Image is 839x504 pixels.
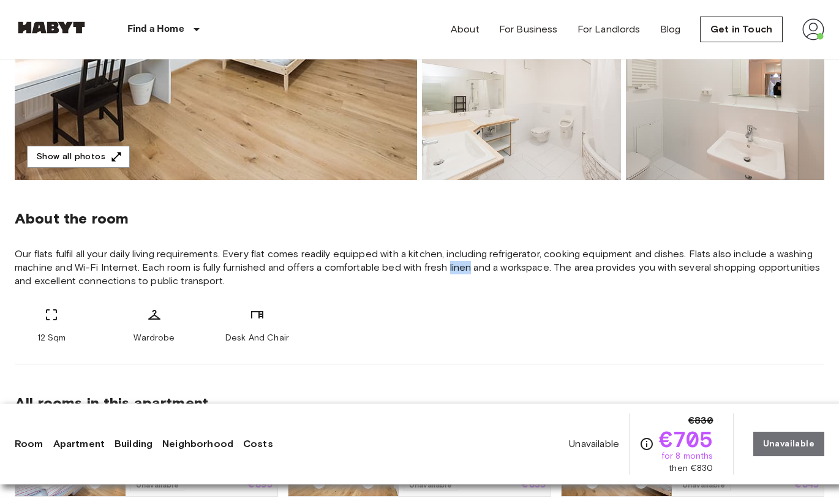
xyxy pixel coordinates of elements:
[15,209,824,228] span: About the room
[15,394,824,412] span: All rooms in this apartment
[27,146,130,168] button: Show all photos
[15,437,43,451] a: Room
[162,437,233,451] a: Neighborhood
[700,17,783,42] a: Get in Touch
[15,247,824,288] span: Our flats fulfil all your daily living requirements. Every flat comes readily equipped with a kit...
[521,480,546,490] p: €855
[661,450,713,462] span: for 8 months
[53,437,105,451] a: Apartment
[451,22,480,37] a: About
[134,332,175,344] span: Wardrobe
[15,21,88,34] img: Habyt
[37,332,66,344] span: 12 Sqm
[499,22,558,37] a: For Business
[127,22,184,37] p: Find a Home
[794,480,819,490] p: €845
[247,480,273,490] p: €895
[225,332,289,344] span: Desk And Chair
[677,479,731,491] span: Unavailable
[130,479,184,491] span: Unavailable
[404,479,457,491] span: Unavailable
[115,437,152,451] a: Building
[688,413,713,428] span: €830
[659,428,713,450] span: €705
[639,437,654,451] svg: Check cost overview for full price breakdown. Please note that discounts apply to new joiners onl...
[422,20,621,180] img: Picture of unit DE-02-046-04M
[669,462,713,475] span: then €830
[243,437,273,451] a: Costs
[802,18,824,40] img: avatar
[569,437,619,451] span: Unavailable
[660,22,681,37] a: Blog
[578,22,641,37] a: For Landlords
[626,20,825,180] img: Picture of unit DE-02-046-04M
